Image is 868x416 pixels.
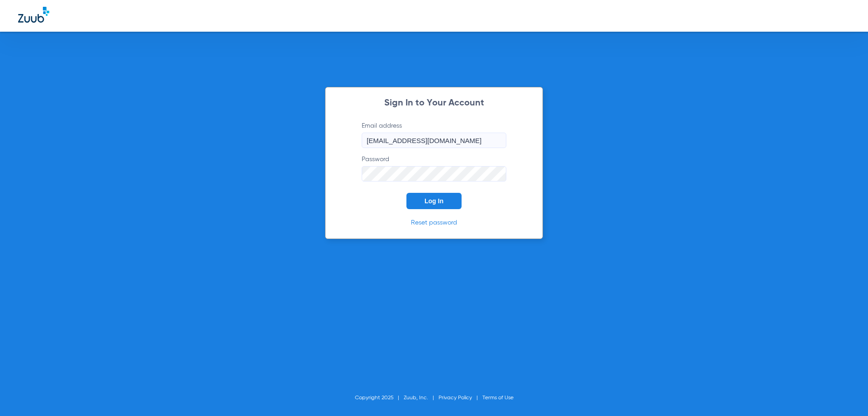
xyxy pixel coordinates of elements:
[411,220,457,226] a: Reset password
[348,99,520,108] h2: Sign In to Your Account
[362,133,506,148] input: Email address
[362,155,506,182] label: Password
[425,197,443,205] span: Log In
[404,393,439,402] li: Zuub, Inc.
[406,193,462,209] button: Log In
[482,395,514,401] a: Terms of Use
[823,373,868,416] iframe: Chat Widget
[439,395,472,401] a: Privacy Policy
[18,7,49,23] img: Zuub Logo
[362,166,506,182] input: Password
[355,393,404,402] li: Copyright 2025
[362,121,506,148] label: Email address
